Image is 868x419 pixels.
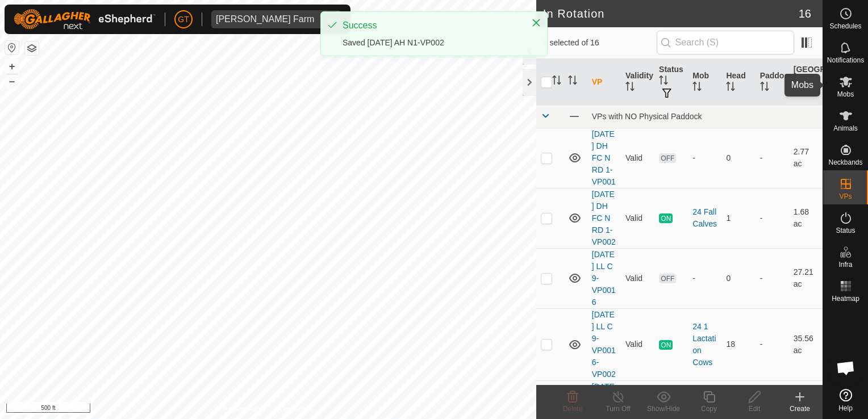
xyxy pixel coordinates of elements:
div: Turn Off [595,404,641,414]
a: [DATE] DH FC N RD 1-VP002 [592,190,616,246]
td: 0 [721,128,755,188]
span: 0 selected of 16 [543,37,657,49]
span: GT [178,14,189,26]
div: 24 1 Lactation Cows [692,321,717,368]
button: Map Layers [25,41,39,55]
th: Head [721,59,755,106]
th: VP [587,59,621,106]
a: [DATE] DH FC N RD 1-VP001 [592,129,616,186]
th: Paddock [756,59,789,106]
td: 1.68 ac [789,188,823,248]
div: dropdown trigger [319,10,341,28]
div: - [692,273,717,284]
span: Delete [563,405,583,413]
td: 2.77 ac [789,128,823,188]
button: Close [528,15,544,31]
span: Infra [838,261,852,268]
p-sorticon: Activate to sort [692,83,702,93]
th: Validity [621,59,654,106]
input: Search (S) [657,31,794,55]
span: Heatmap [832,295,859,302]
th: [GEOGRAPHIC_DATA] Area [789,59,823,106]
span: Notifications [827,57,864,64]
span: Status [836,227,855,234]
td: - [756,128,789,188]
a: [DATE] AH N1 [592,382,615,415]
td: Valid [621,188,654,248]
button: Reset Map [5,41,19,55]
p-sorticon: Activate to sort [659,77,668,86]
button: + [5,60,19,73]
div: Copy [686,404,732,414]
td: - [756,188,789,248]
td: 0 [721,248,755,308]
div: Create [777,404,823,414]
td: Valid [621,128,654,188]
td: - [756,308,789,380]
p-sorticon: Activate to sort [552,77,561,86]
p-sorticon: Activate to sort [794,89,803,98]
a: [DATE] LL C 9-VP0016-VP002 [592,310,616,379]
p-sorticon: Activate to sort [760,83,769,93]
div: - [692,152,717,164]
div: 24 Fall Calves [692,206,717,230]
div: VPs with NO Physical Paddock [592,112,818,121]
td: - [756,248,789,308]
span: Help [838,405,853,412]
div: Edit [732,404,777,414]
th: Status [654,59,688,106]
div: Open chat [829,351,863,385]
img: Gallagher Logo [14,9,156,30]
div: Success [343,19,520,32]
td: 0 [721,380,755,417]
a: [DATE] LL C 9-VP0016 [592,250,616,307]
span: Schedules [829,23,861,30]
p-sorticon: Activate to sort [726,83,735,93]
span: Thoren Farm [211,10,319,28]
span: OFF [659,153,676,163]
th: Mob [688,59,721,106]
td: 27.21 ac [789,248,823,308]
td: 35.56 ac [789,308,823,380]
span: VPs [839,193,852,200]
span: ON [659,213,673,223]
td: Valid [621,380,654,417]
p-sorticon: Activate to sort [568,77,577,86]
div: Saved [DATE] AH N1-VP002 [343,37,520,49]
span: ON [659,340,673,350]
h2: In Rotation [543,7,799,20]
td: 13.69 ac [789,380,823,417]
span: Neckbands [828,159,862,166]
p-sorticon: Activate to sort [625,83,635,93]
a: Help [823,384,868,416]
td: 1 [721,188,755,248]
span: OFF [659,274,676,283]
td: Valid [621,248,654,308]
div: Show/Hide [641,404,686,414]
span: 16 [799,5,811,22]
div: [PERSON_NAME] Farm [216,15,314,24]
a: Privacy Policy [223,404,266,414]
span: Mobs [837,91,854,98]
button: – [5,74,19,88]
span: Animals [833,125,858,132]
a: Contact Us [279,404,313,414]
td: 18 [721,308,755,380]
td: Valid [621,308,654,380]
td: - [756,380,789,417]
